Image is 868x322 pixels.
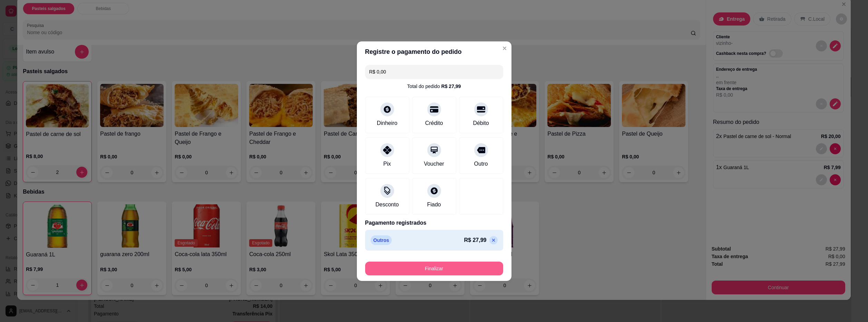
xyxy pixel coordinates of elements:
[369,65,499,79] input: Ex.: hambúrguer de cordeiro
[377,119,398,127] div: Dinheiro
[464,236,487,244] p: R$ 27,99
[371,235,392,245] p: Outros
[376,201,399,209] div: Desconto
[383,160,391,168] div: Pix
[499,43,510,54] button: Close
[425,119,443,127] div: Crédito
[427,201,441,209] div: Fiado
[424,160,444,168] div: Voucher
[365,262,503,275] button: Finalizar
[474,160,488,168] div: Outro
[357,41,511,62] header: Registre o pagamento do pedido
[441,83,461,90] div: R$ 27,99
[407,83,461,90] div: Total do pedido
[473,119,489,127] div: Débito
[365,219,503,227] p: Pagamento registrados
